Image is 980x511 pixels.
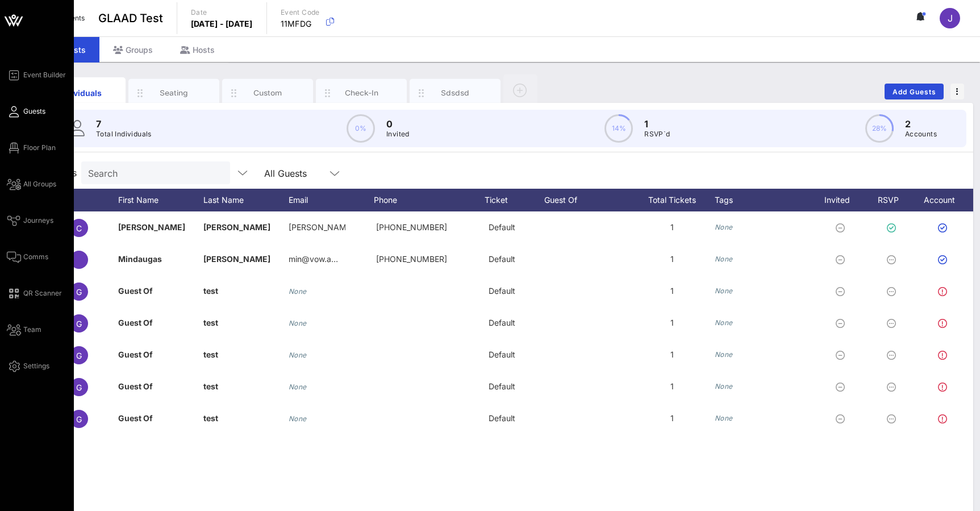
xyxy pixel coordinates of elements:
[629,339,715,371] div: 1
[715,414,733,422] i: None
[489,381,515,391] span: Default
[289,243,338,275] p: min@vow.a…
[55,87,106,99] div: Individuals
[489,254,515,264] span: Default
[874,189,914,211] div: RSVP
[376,254,447,264] span: +37064455888
[23,143,56,153] span: Floor Plan
[892,88,937,96] span: Add Guests
[118,318,153,327] span: Guest Of
[118,381,153,391] span: Guest Of
[289,287,307,296] i: None
[715,318,733,327] i: None
[7,105,45,118] a: Guests
[489,413,515,423] span: Default
[715,350,733,359] i: None
[336,88,387,98] div: Check-In
[243,88,293,98] div: Custom
[715,223,733,231] i: None
[203,413,218,423] span: test
[629,307,715,339] div: 1
[23,70,66,80] span: Event Builder
[166,37,228,63] div: Hosts
[489,222,515,232] span: Default
[289,351,307,359] i: None
[459,189,544,211] div: Ticket
[905,117,937,131] p: 2
[23,179,56,189] span: All Groups
[629,189,715,211] div: Total Tickets
[203,286,218,296] span: test
[489,286,515,296] span: Default
[281,18,320,30] p: 11MFDG
[76,414,82,424] span: G
[386,128,410,140] p: Invited
[23,288,62,298] span: QR Scanner
[7,141,56,155] a: Floor Plan
[23,361,49,371] span: Settings
[289,319,307,327] i: None
[281,7,320,18] p: Event Code
[7,286,62,300] a: QR Scanner
[203,254,270,264] span: [PERSON_NAME]
[76,319,82,329] span: G
[644,128,670,140] p: RSVP`d
[118,286,153,296] span: Guest Of
[76,223,82,233] span: C
[203,222,270,232] span: [PERSON_NAME]
[905,128,937,140] p: Accounts
[23,325,41,335] span: Team
[885,84,944,99] button: Add Guests
[7,323,41,336] a: Team
[386,117,410,131] p: 0
[544,189,629,211] div: Guest Of
[7,214,53,227] a: Journeys
[430,88,481,98] div: sdsdsd
[289,189,374,211] div: Email
[376,222,447,232] span: +639055402900
[264,168,307,178] div: All Guests
[289,211,345,243] p: [PERSON_NAME]@v…
[98,10,163,27] span: GLAAD Test
[914,189,976,211] div: Account
[76,287,82,297] span: G
[940,8,960,28] div: J
[289,414,307,423] i: None
[629,371,715,402] div: 1
[715,382,733,390] i: None
[715,255,733,263] i: None
[149,88,199,98] div: Seating
[203,350,218,359] span: test
[191,7,253,18] p: Date
[7,359,49,373] a: Settings
[489,350,515,359] span: Default
[7,250,48,264] a: Comms
[23,215,53,226] span: Journeys
[118,413,153,423] span: Guest Of
[191,18,253,30] p: [DATE] - [DATE]
[948,13,953,24] span: J
[203,381,218,391] span: test
[76,351,82,360] span: G
[203,189,289,211] div: Last Name
[7,177,56,191] a: All Groups
[629,275,715,307] div: 1
[118,350,153,359] span: Guest Of
[289,383,307,391] i: None
[99,37,166,63] div: Groups
[715,286,733,295] i: None
[629,243,715,275] div: 1
[23,252,48,262] span: Comms
[23,106,45,117] span: Guests
[489,318,515,327] span: Default
[257,161,348,184] div: All Guests
[715,189,811,211] div: Tags
[76,383,82,392] span: G
[118,254,162,264] span: Mindaugas
[7,68,66,82] a: Event Builder
[811,189,874,211] div: Invited
[203,318,218,327] span: test
[629,211,715,243] div: 1
[118,189,203,211] div: First Name
[644,117,670,131] p: 1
